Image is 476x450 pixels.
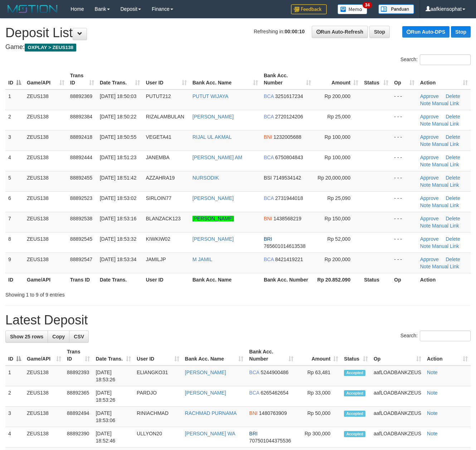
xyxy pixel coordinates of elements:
[193,155,242,160] a: [PERSON_NAME] AM
[185,410,237,416] a: RACHMAD PURNAMA
[70,155,92,160] span: 88892444
[446,93,460,99] a: Delete
[420,101,431,106] a: Note
[273,175,301,181] span: Copy 7149534142 to clipboard
[261,273,314,286] th: Bank Acc. Number
[24,345,64,366] th: Game/API: activate to sort column ascending
[344,431,365,437] span: Accepted
[391,273,417,286] th: Op
[5,345,24,366] th: ID: activate to sort column descending
[451,26,471,38] a: Stop
[64,345,93,366] th: Trans ID: activate to sort column ascending
[5,386,24,407] td: 2
[24,171,67,191] td: ZEUS138
[273,216,301,221] span: Copy 1438568219 to clipboard
[100,93,136,99] span: [DATE] 18:50:03
[52,334,65,339] span: Copy
[420,54,471,65] input: Search:
[5,89,24,110] td: 1
[264,256,274,262] span: BCA
[193,195,234,201] a: [PERSON_NAME]
[24,366,64,386] td: ZEUS138
[146,175,175,181] span: AZZAHRA19
[264,216,272,221] span: BNI
[264,114,274,119] span: BCA
[246,345,296,366] th: Bank Acc. Number: activate to sort column ascending
[264,236,272,242] span: BRI
[24,427,64,447] td: ZEUS138
[5,232,24,253] td: 8
[146,216,180,221] span: BLANZACK123
[363,2,372,8] span: 34
[275,155,303,160] span: Copy 6750804843 to clipboard
[371,427,424,447] td: aafLOADBANKZEUS
[325,256,350,262] span: Rp 200,000
[314,273,361,286] th: Rp 20.852.090
[420,264,431,269] a: Note
[24,89,67,110] td: ZEUS138
[264,134,272,140] span: BNI
[285,29,305,34] strong: 00:00:10
[391,89,417,110] td: - - -
[341,345,371,366] th: Status: activate to sort column ascending
[275,195,303,201] span: Copy 2731944018 to clipboard
[427,410,438,416] a: Note
[70,216,92,221] span: 88892538
[420,141,431,147] a: Note
[5,191,24,212] td: 6
[361,69,391,89] th: Status: activate to sort column ascending
[5,26,471,40] h1: Deposit List
[100,256,136,262] span: [DATE] 18:53:34
[420,202,431,208] a: Note
[446,134,460,140] a: Delete
[296,366,341,386] td: Rp 63,481
[100,195,136,201] span: [DATE] 18:53:02
[193,175,219,181] a: NURSODIK
[261,370,288,375] span: Copy 5244900486 to clipboard
[134,345,182,366] th: User ID: activate to sort column ascending
[249,390,259,396] span: BCA
[391,151,417,171] td: - - -
[25,44,76,52] span: OXPLAY > ZEUS138
[64,386,93,407] td: 88892365
[249,438,291,444] span: Copy 707501044375536 to clipboard
[264,155,274,160] span: BCA
[146,256,166,262] span: JAMILJP
[312,26,368,38] a: Run Auto-Refresh
[391,191,417,212] td: - - -
[193,114,234,119] a: [PERSON_NAME]
[446,175,460,181] a: Delete
[249,370,259,375] span: BCA
[24,110,67,130] td: ZEUS138
[314,69,361,89] th: Amount: activate to sort column ascending
[5,273,24,286] th: ID
[432,243,459,249] a: Manual Link
[97,273,143,286] th: Date Trans.
[48,331,69,343] a: Copy
[100,134,136,140] span: [DATE] 18:50:55
[361,273,391,286] th: Status
[420,182,431,188] a: Note
[327,114,351,119] span: Rp 25,000
[193,134,232,140] a: RIJAL UL AKMAL
[420,256,439,262] a: Approve
[254,29,305,34] span: Refreshing in:
[391,130,417,151] td: - - -
[193,93,228,99] a: PUTUT WIJAYA
[400,54,471,65] label: Search:
[432,264,459,269] a: Manual Link
[70,93,92,99] span: 88892369
[264,195,274,201] span: BCA
[432,141,459,147] a: Manual Link
[5,253,24,273] td: 9
[420,155,439,160] a: Approve
[327,195,351,201] span: Rp 25,090
[93,345,134,366] th: Date Trans.: activate to sort column ascending
[70,256,92,262] span: 88892547
[5,407,24,427] td: 3
[432,202,459,208] a: Manual Link
[432,182,459,188] a: Manual Link
[432,162,459,167] a: Manual Link
[275,114,303,119] span: Copy 2720124206 to clipboard
[427,431,438,436] a: Note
